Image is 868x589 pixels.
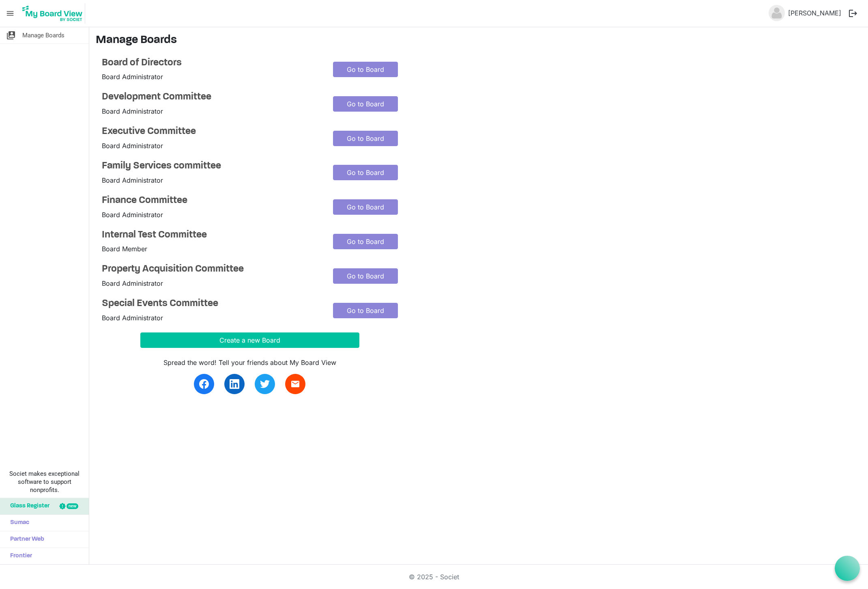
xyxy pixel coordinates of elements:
[333,268,398,284] a: Go to Board
[290,379,300,389] span: email
[333,62,398,77] a: Go to Board
[102,263,321,275] a: Property Acquisition Committee
[102,176,163,184] span: Board Administrator
[96,34,862,47] h3: Manage Boards
[67,503,78,509] div: new
[769,5,785,21] img: no-profile-picture.svg
[6,498,49,514] span: Glass Register
[6,531,44,548] span: Partner Web
[4,470,85,494] span: Societ makes exceptional software to support nonprofits.
[333,165,398,180] a: Go to Board
[785,5,844,21] a: [PERSON_NAME]
[140,358,359,367] div: Spread the word! Tell your friends about My Board View
[6,27,16,43] span: switch_account
[102,195,321,207] a: Finance Committee
[102,229,321,241] a: Internal Test Committee
[22,27,64,43] span: Manage Boards
[333,234,398,249] a: Go to Board
[6,515,29,531] span: Sumac
[102,298,321,310] a: Special Events Committee
[409,573,459,581] a: © 2025 - Societ
[102,211,163,219] span: Board Administrator
[102,160,321,172] a: Family Services committee
[140,332,359,348] button: Create a new Board
[230,379,239,389] img: linkedin.svg
[102,142,163,150] span: Board Administrator
[102,73,163,81] span: Board Administrator
[102,107,163,115] span: Board Administrator
[844,5,862,22] button: logout
[285,374,305,394] a: email
[102,279,163,287] span: Board Administrator
[333,131,398,146] a: Go to Board
[102,57,321,69] a: Board of Directors
[2,6,18,21] span: menu
[260,379,270,389] img: twitter.svg
[102,245,147,253] span: Board Member
[199,379,209,389] img: facebook.svg
[333,303,398,318] a: Go to Board
[102,126,321,138] a: Executive Committee
[333,96,398,112] a: Go to Board
[6,548,32,564] span: Frontier
[20,3,85,24] img: My Board View Logo
[102,91,321,103] a: Development Committee
[333,199,398,215] a: Go to Board
[20,3,88,24] a: My Board View Logo
[102,314,163,322] span: Board Administrator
